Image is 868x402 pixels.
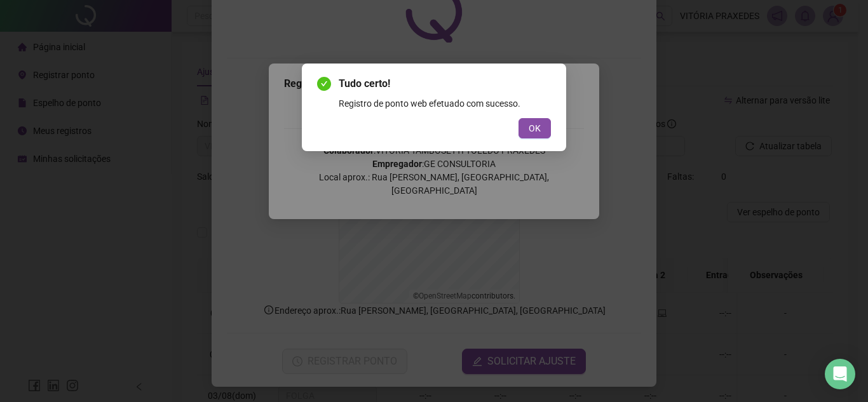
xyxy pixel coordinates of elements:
[339,76,551,91] span: Tudo certo!
[339,97,551,111] div: Registro de ponto web efetuado com sucesso.
[317,77,331,91] span: check-circle
[529,121,541,135] span: OK
[825,359,855,389] div: Open Intercom Messenger
[519,118,551,138] button: OK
